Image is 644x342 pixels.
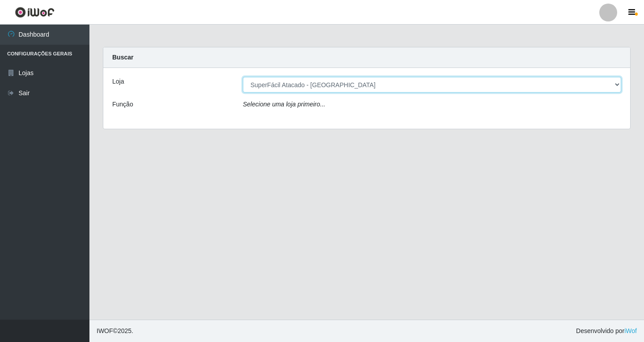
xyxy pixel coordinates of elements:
[112,100,133,109] label: Função
[15,7,55,18] img: CoreUI Logo
[576,326,637,336] span: Desenvolvido por
[624,327,637,334] a: iWof
[97,326,133,336] span: © 2025 .
[112,77,124,86] label: Loja
[97,327,113,334] span: IWOF
[243,101,325,108] i: Selecione uma loja primeiro...
[112,54,133,61] strong: Buscar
